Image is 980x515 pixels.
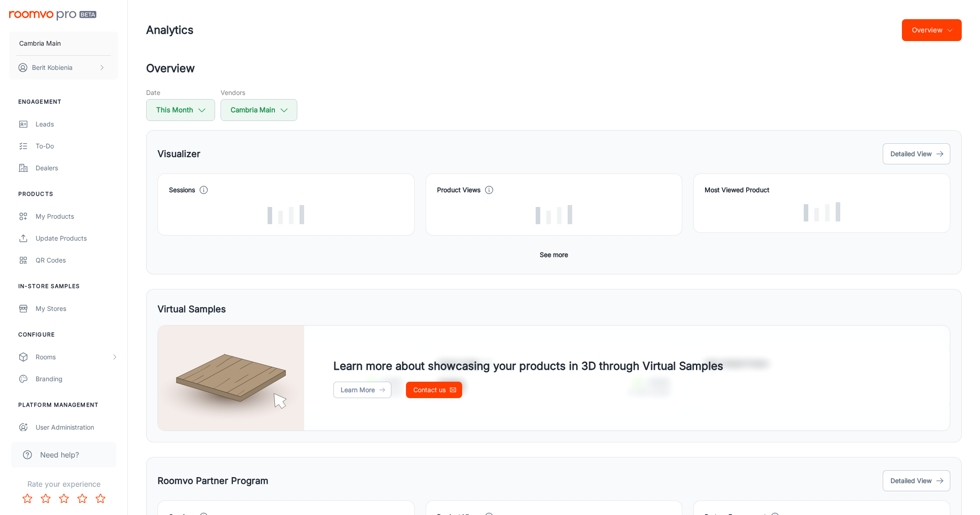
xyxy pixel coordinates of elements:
[406,382,462,398] a: Contact us
[36,141,118,151] div: To-do
[146,99,215,121] button: This Month
[36,352,111,362] div: Rooms
[169,185,195,195] h4: Sessions
[146,22,194,38] h1: Analytics
[37,489,55,508] button: Rate 2 star
[36,304,118,314] div: My Stores
[883,143,950,164] button: Detailed View
[36,374,118,384] div: Branding
[7,478,120,489] p: Rate your experience
[36,255,118,265] div: QR Codes
[705,185,939,195] h4: Most Viewed Product
[36,163,118,173] div: Dealers
[536,205,572,224] img: Loading
[40,449,79,460] span: Need help?
[9,56,118,79] button: Berit Kobienia
[55,489,73,508] button: Rate 3 star
[902,19,962,41] button: Overview
[19,38,61,48] p: Cambria Main
[536,247,572,263] button: See more
[268,205,304,224] img: Loading
[158,147,200,161] h5: Visualizer
[36,119,118,129] div: Leads
[221,99,297,121] button: Cambria Main
[437,185,480,195] h4: Product Views
[18,489,37,508] button: Rate 1 star
[333,358,723,374] h4: Learn more about showcasing your products in 3D through Virtual Samples
[804,202,840,221] img: Loading
[36,211,118,221] div: My Products
[9,11,96,21] img: Roomvo PRO Beta
[333,382,391,398] a: Learn More
[158,302,226,316] h5: Virtual Samples
[146,88,215,97] h5: Date
[36,233,118,243] div: Update Products
[91,489,110,508] button: Rate 5 star
[221,88,297,97] h5: Vendors
[146,60,962,77] h2: Overview
[73,489,91,508] button: Rate 4 star
[883,470,950,491] button: Detailed View
[158,474,269,488] h5: Roomvo Partner Program
[32,63,73,73] p: Berit Kobienia
[9,32,118,55] button: Cambria Main
[36,422,118,432] div: User Administration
